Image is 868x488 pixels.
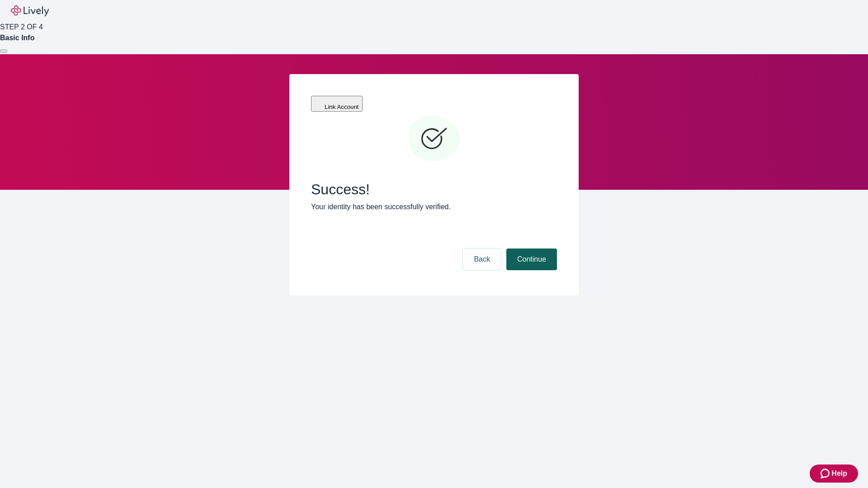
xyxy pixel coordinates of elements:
button: Continue [506,249,557,270]
svg: Checkmark icon [407,112,461,166]
button: Link Account [311,96,363,112]
p: Your identity has been successfully verified. [311,202,557,212]
svg: Zendesk support icon [821,468,831,479]
button: Back [463,249,501,270]
img: Lively [11,5,49,16]
span: Help [831,468,847,479]
button: Zendesk support iconHelp [810,465,858,483]
span: Success! [311,181,557,198]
